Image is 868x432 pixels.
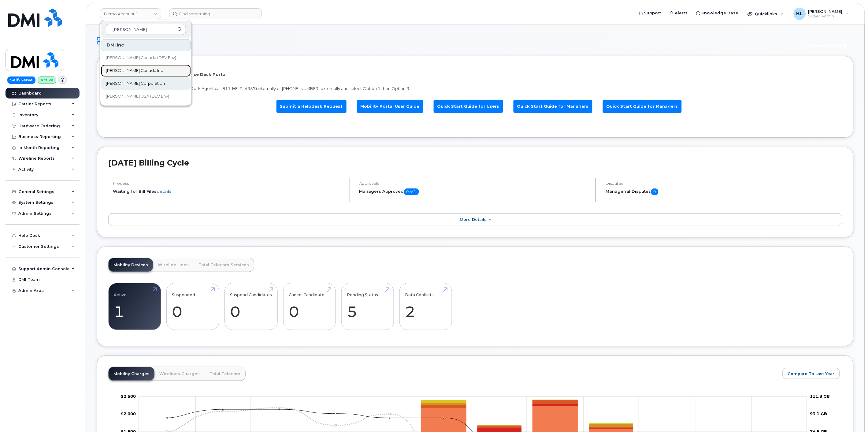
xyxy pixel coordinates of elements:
[205,367,245,381] a: Total Telecom
[101,52,191,64] a: [PERSON_NAME] Canada (DEV Env)
[101,77,191,90] a: [PERSON_NAME] Corporation
[106,55,176,61] span: [PERSON_NAME] Canada (DEV Env)
[121,394,136,399] g: $0
[276,100,347,113] a: Submit a Helpdesk Request
[172,286,213,327] a: Suspended 0
[810,412,827,416] tspan: 93.1 GB
[359,188,590,195] h5: Managers Approved
[121,412,136,416] tspan: $2,000
[606,188,842,195] h5: Managerial Disputes
[113,86,838,91] p: To speak with a Mobile Device Service Desk Agent call 811-HELP (4357) internally or [PHONE_NUMBER...
[783,368,840,379] button: Compare To Last Year
[108,158,842,167] h2: [DATE] Billing Cycle
[404,188,419,195] span: 0 of 1
[194,258,254,272] a: Total Telecom Services
[109,367,154,381] a: Mobility Charges
[157,189,172,194] a: details
[101,65,191,77] a: [PERSON_NAME] Canada Inc
[357,100,423,113] a: Mobility Portal User Guide
[788,371,835,377] span: Compare To Last Year
[603,100,682,113] a: Quick Start Guide for Managers
[651,188,658,195] span: 0
[347,286,388,327] a: Pending Status 5
[113,181,344,186] h4: Process
[106,68,163,74] span: [PERSON_NAME] Canada Inc
[97,35,796,46] h1: Dashboard
[434,100,503,113] a: Quick Start Guide for Users
[101,39,191,51] div: DMI Inc
[106,80,165,87] span: [PERSON_NAME] Corporation
[106,93,169,99] span: [PERSON_NAME] USA (DEV Env)
[113,188,344,194] li: Waiting for Bill Files
[359,181,590,186] h4: Approvals
[106,24,186,35] input: Search
[153,258,194,272] a: Wireline Lines
[514,100,592,113] a: Quick Start Guide for Managers
[113,72,838,77] p: Welcome to the Mobile Device Service Desk Portal
[121,412,136,416] g: $0
[109,258,153,272] a: Mobility Devices
[289,286,330,327] a: Cancel Candidates 0
[405,286,446,327] a: Data Conflicts 2
[810,394,830,399] tspan: 111.8 GB
[799,40,854,51] button: Customer Card
[230,286,272,327] a: Suspend Candidates 0
[121,394,136,399] tspan: $2,500
[606,181,842,186] h4: Disputes
[460,217,487,222] span: More Details
[154,367,205,381] a: Wirelines Charges
[101,90,191,102] a: [PERSON_NAME] USA (DEV Env)
[114,286,155,327] a: Active 1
